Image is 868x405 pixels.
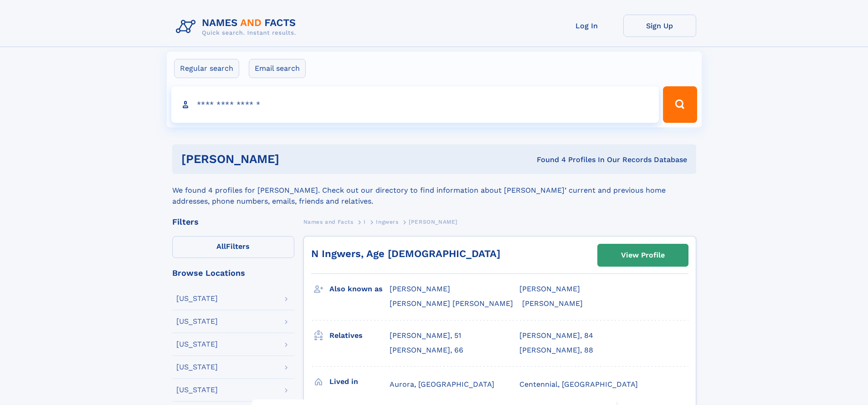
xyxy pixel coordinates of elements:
[390,299,513,308] span: [PERSON_NAME] [PERSON_NAME]
[181,153,408,165] h1: [PERSON_NAME]
[176,318,218,325] div: [US_STATE]
[249,59,306,78] label: Email search
[311,248,500,259] a: N Ingwers, Age [DEMOGRAPHIC_DATA]
[550,15,623,37] a: Log In
[364,219,366,225] span: I
[519,345,593,355] a: [PERSON_NAME], 88
[174,59,239,78] label: Regular search
[519,284,580,293] span: [PERSON_NAME]
[390,331,461,341] a: [PERSON_NAME], 51
[172,269,294,277] div: Browse Locations
[176,386,218,394] div: [US_STATE]
[329,328,390,343] h3: Relatives
[390,284,450,293] span: [PERSON_NAME]
[522,299,583,308] span: [PERSON_NAME]
[390,345,463,355] a: [PERSON_NAME], 66
[176,341,218,348] div: [US_STATE]
[171,86,659,123] input: search input
[621,245,665,266] div: View Profile
[376,219,398,225] span: Ingwers
[376,216,398,227] a: Ingwers
[519,331,593,341] a: [PERSON_NAME], 84
[172,236,294,258] label: Filters
[409,219,457,225] span: [PERSON_NAME]
[172,15,303,39] img: Logo Names and Facts
[172,174,696,207] div: We found 4 profiles for [PERSON_NAME]. Check out our directory to find information about [PERSON_...
[216,242,226,251] span: All
[663,86,697,123] button: Search Button
[364,216,366,227] a: I
[176,363,218,371] div: [US_STATE]
[519,380,638,389] span: Centennial, [GEOGRAPHIC_DATA]
[623,15,696,37] a: Sign Up
[408,155,687,165] div: Found 4 Profiles In Our Records Database
[598,244,688,266] a: View Profile
[176,295,218,302] div: [US_STATE]
[390,380,494,389] span: Aurora, [GEOGRAPHIC_DATA]
[303,216,354,227] a: Names and Facts
[172,218,294,226] div: Filters
[329,374,390,389] h3: Lived in
[329,281,390,297] h3: Also known as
